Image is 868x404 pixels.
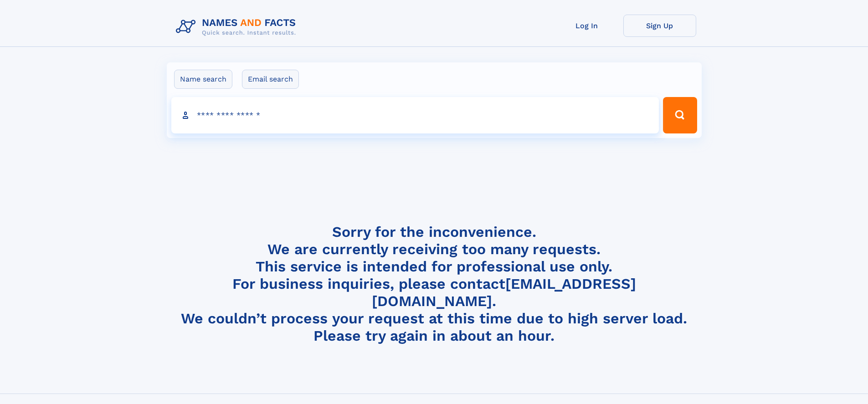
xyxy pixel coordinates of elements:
[372,275,636,310] a: [EMAIL_ADDRESS][DOMAIN_NAME]
[550,15,623,37] a: Log In
[172,223,696,345] h4: Sorry for the inconvenience. We are currently receiving too many requests. This service is intend...
[172,15,303,39] img: Logo Names and Facts
[171,97,659,133] input: search input
[623,15,696,37] a: Sign Up
[174,70,232,89] label: Name search
[663,97,697,133] button: Search Button
[242,70,299,89] label: Email search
